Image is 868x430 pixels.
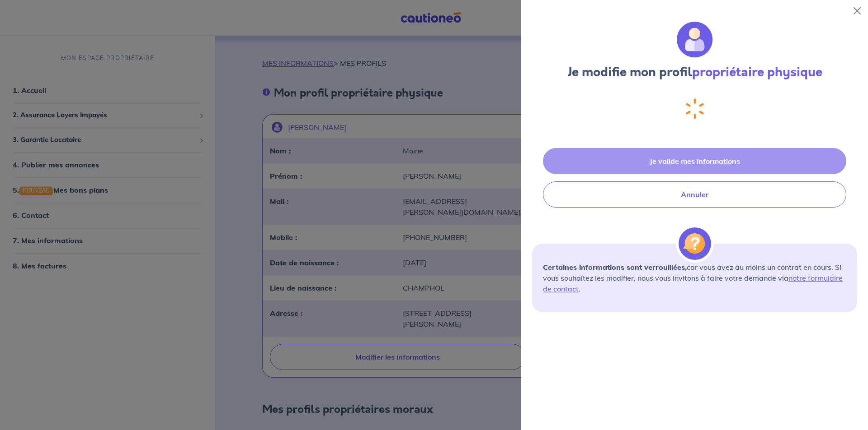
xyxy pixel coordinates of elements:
img: illu_alert_question.svg [679,227,711,260]
img: illu_account.svg [677,22,713,58]
img: loading-spinner [684,97,704,120]
p: car vous avez au moins un contrat en cours. Si vous souhaitez les modifier, nous vous invitons à ... [543,262,846,294]
strong: propriétaire physique [692,63,822,81]
strong: Certaines informations sont verrouillées, [543,263,687,272]
h3: Je modifie mon profil [532,65,857,80]
a: notre formulaire de contact [543,273,843,293]
button: Annuler [543,181,846,208]
button: Close [850,4,864,18]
